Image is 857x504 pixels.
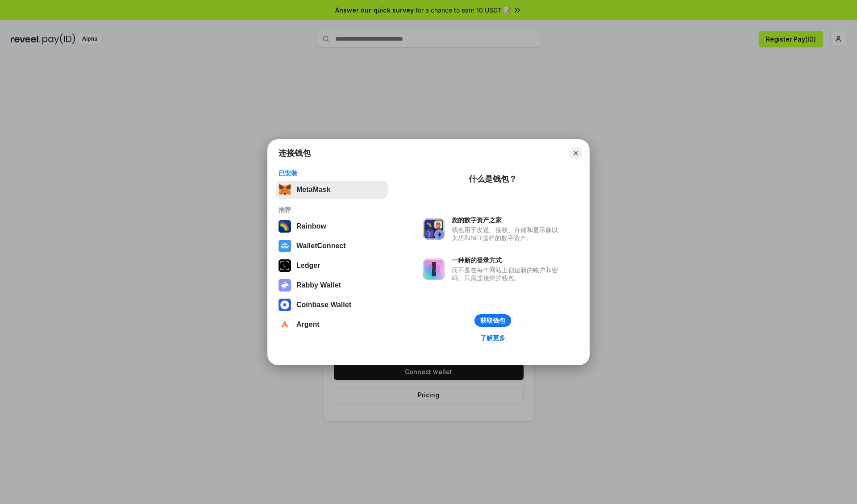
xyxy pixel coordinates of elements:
[296,281,341,289] div: Rabby Wallet
[423,258,445,280] img: svg+xml,%3Csvg%20xmlns%3D%22http%3A%2F%2Fwww.w3.org%2F2000%2Fsvg%22%20fill%3D%22none%22%20viewBox...
[469,174,517,184] div: 什么是钱包？
[452,266,562,282] div: 而不是在每个网站上创建新的账户和密码，只需连接您的钱包。
[276,181,388,199] button: MetaMask
[279,318,291,331] img: svg+xml,%3Csvg%20width%3D%2228%22%20height%3D%2228%22%20viewBox%3D%220%200%2028%2028%22%20fill%3D...
[279,240,291,252] img: svg+xml,%3Csvg%20width%3D%2228%22%20height%3D%2228%22%20viewBox%3D%220%200%2028%2028%22%20fill%3D...
[276,257,388,275] button: Ledger
[480,317,505,325] div: 获取钱包
[474,314,511,327] button: 获取钱包
[279,220,291,233] img: svg+xml,%3Csvg%20width%3D%22120%22%20height%3D%22120%22%20viewBox%3D%220%200%20120%20120%22%20fil...
[296,186,330,194] div: MetaMask
[279,148,311,158] h1: 连接钱包
[475,332,511,344] a: 了解更多
[279,169,385,177] div: 已安装
[570,147,582,159] button: Close
[276,237,388,255] button: WalletConnect
[296,321,320,329] div: Argent
[279,259,291,272] img: svg+xml,%3Csvg%20xmlns%3D%22http%3A%2F%2Fwww.w3.org%2F2000%2Fsvg%22%20width%3D%2228%22%20height%3...
[296,301,351,309] div: Coinbase Wallet
[296,242,346,250] div: WalletConnect
[276,276,388,294] button: Rabby Wallet
[296,262,320,270] div: Ledger
[480,334,505,342] div: 了解更多
[423,218,445,240] img: svg+xml,%3Csvg%20xmlns%3D%22http%3A%2F%2Fwww.w3.org%2F2000%2Fsvg%22%20fill%3D%22none%22%20viewBox...
[452,256,562,264] div: 一种新的登录方式
[296,222,326,230] div: Rainbow
[279,206,385,214] div: 推荐
[276,296,388,314] button: Coinbase Wallet
[279,183,291,196] img: svg+xml,%3Csvg%20fill%3D%22none%22%20height%3D%2233%22%20viewBox%3D%220%200%2035%2033%22%20width%...
[276,316,388,333] button: Argent
[452,226,562,242] div: 钱包用于发送、接收、存储和显示像以太坊和NFT这样的数字资产。
[279,279,291,292] img: svg+xml,%3Csvg%20xmlns%3D%22http%3A%2F%2Fwww.w3.org%2F2000%2Fsvg%22%20fill%3D%22none%22%20viewBox...
[452,216,562,224] div: 您的数字资产之家
[279,299,291,311] img: svg+xml,%3Csvg%20width%3D%2228%22%20height%3D%2228%22%20viewBox%3D%220%200%2028%2028%22%20fill%3D...
[276,217,388,235] button: Rainbow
